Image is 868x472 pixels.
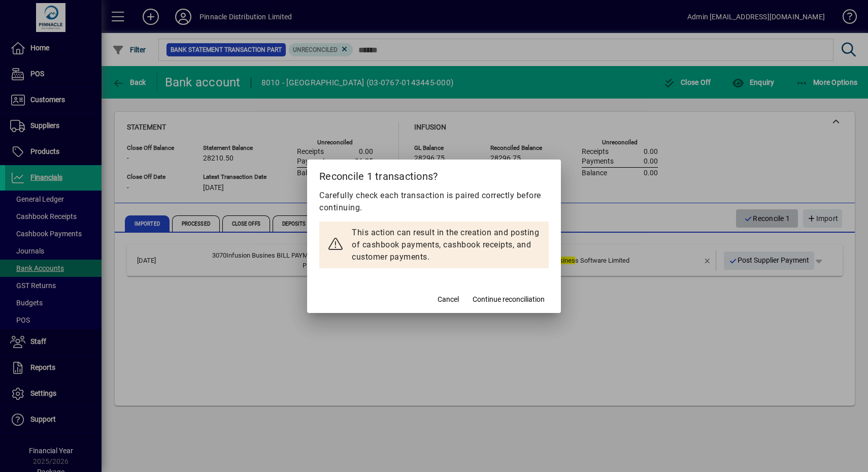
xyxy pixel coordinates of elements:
div: Carefully check each transaction is paired correctly before continuing. [319,190,549,268]
span: Continue reconciliation [473,294,545,305]
div: This action can result in the creation and posting of cashbook payments, cashbook receipts, and c... [352,227,541,263]
h2: Reconcile 1 transactions? [307,160,561,189]
button: Cancel [432,291,464,309]
span: Cancel [438,294,459,305]
button: Continue reconciliation [469,291,549,309]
